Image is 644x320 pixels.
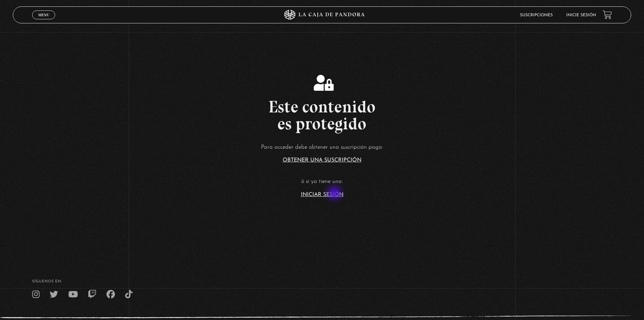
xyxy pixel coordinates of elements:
[301,192,343,197] a: Iniciar Sesión
[38,13,49,17] span: Menu
[603,10,612,19] a: View your shopping cart
[283,157,361,163] a: Obtener una suscripción
[520,13,553,17] a: Suscripciones
[566,13,596,17] a: Inicie sesión
[32,280,612,283] h4: SÍguenos en:
[36,19,52,23] span: Cerrar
